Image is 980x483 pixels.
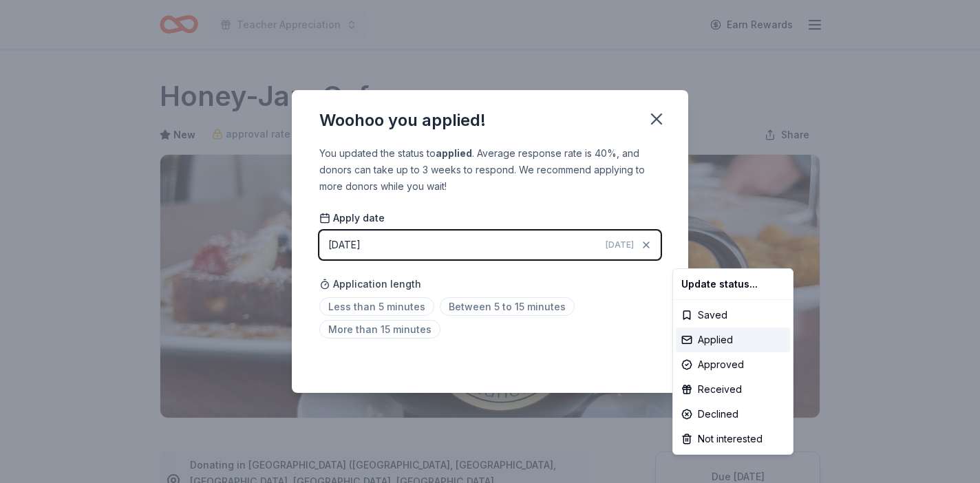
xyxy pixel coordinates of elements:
div: Not interested [676,427,790,451]
div: Received [676,377,790,402]
div: Saved [676,303,790,328]
span: Teacher Appreciation [237,17,341,33]
div: Declined [676,402,790,427]
div: Applied [676,328,790,352]
div: Approved [676,352,790,377]
div: Update status... [676,272,790,297]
